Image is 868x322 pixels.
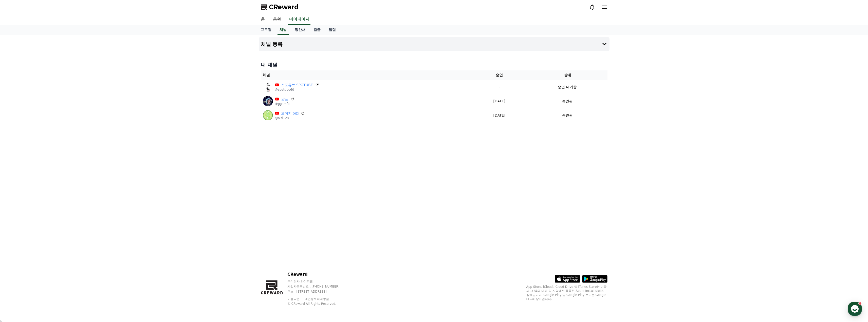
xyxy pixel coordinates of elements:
img: 깜포 [263,96,273,106]
a: 이용약관 [287,297,303,301]
p: App Store, iCloud, iCloud Drive 및 iTunes Store는 미국과 그 밖의 나라 및 지역에서 등록된 Apple Inc.의 서비스 상표입니다. Goo... [526,285,607,301]
p: CReward [287,271,349,277]
th: 상태 [527,70,607,80]
a: 출금 [309,25,325,35]
th: 채널 [261,70,471,80]
p: - [473,84,525,90]
a: 프로필 [257,25,275,35]
span: CReward [269,3,299,11]
a: 깜포 [281,97,288,102]
a: 마이페이지 [288,14,310,25]
p: 승인 대기중 [558,84,577,90]
p: [DATE] [473,99,525,104]
p: 주소 : [STREET_ADDRESS] [287,290,349,294]
a: 채널 [278,25,289,35]
p: 주식회사 와이피랩 [287,279,349,283]
img: 오이지 oizi [263,110,273,120]
a: 오이지 oizi [281,111,299,116]
p: 사업자등록번호 : [PHONE_NUMBER] [287,285,349,289]
p: @ggamfo [275,102,294,106]
a: 스포튜브 SPOTUBE [281,82,313,88]
button: 채널 등록 [259,37,610,51]
h4: 채널 등록 [261,41,283,47]
h4: 내 채널 [261,61,607,68]
p: @spotube60 [275,88,319,92]
a: CReward [261,3,299,11]
p: 승인됨 [562,113,573,118]
a: 알림 [325,25,340,35]
a: 홈 [257,14,269,25]
img: 스포튜브 SPOTUBE [263,82,273,92]
p: © CReward All Rights Reserved. [287,302,349,306]
a: 음원 [269,14,285,25]
p: @oizi123 [275,116,305,120]
a: 정산서 [291,25,309,35]
p: 승인됨 [562,99,573,104]
th: 승인 [471,70,527,80]
p: [DATE] [473,113,525,118]
a: 개인정보처리방침 [305,297,329,301]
